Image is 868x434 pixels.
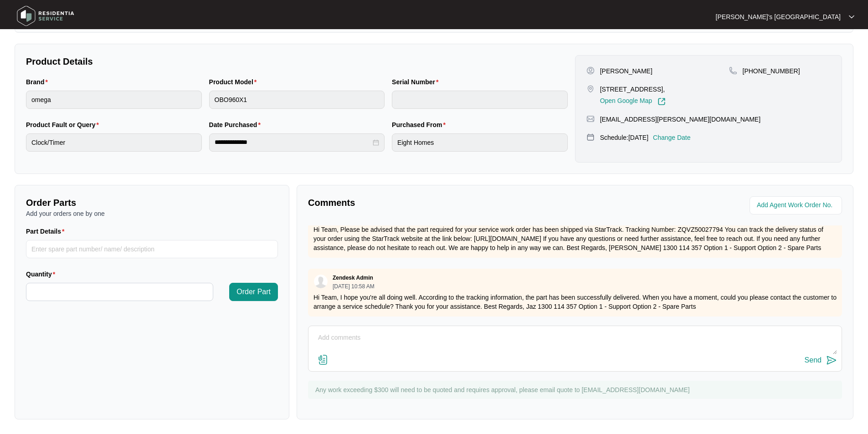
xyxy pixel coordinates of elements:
input: Product Model [209,91,385,109]
button: Send [805,354,837,367]
label: Quantity [26,270,59,279]
label: Part Details [26,227,68,236]
a: Open Google Map [600,97,666,106]
p: Add your orders one by one [26,209,278,218]
label: Purchased From [392,120,449,129]
p: [PERSON_NAME] [600,66,652,76]
label: Date Purchased [209,120,264,129]
label: Serial Number [392,77,442,87]
p: Order Parts [26,196,278,209]
img: file-attachment-doc.svg [318,354,329,365]
span: Order Part [236,286,271,297]
input: Brand [26,91,202,109]
img: dropdown arrow [849,15,854,19]
img: user.svg [314,275,328,288]
p: Hi Team, Please be advised that the part required for your service work order has been shipped vi... [313,225,837,252]
p: [PHONE_NUMBER] [743,66,800,76]
input: Part Details [26,240,278,258]
img: send-icon.svg [826,355,837,366]
input: Purchased From [392,133,568,152]
p: Change Date [653,133,691,142]
label: Product Model [209,77,261,87]
input: Quantity [26,283,213,301]
input: Date Purchased [215,138,371,147]
div: Send [805,356,822,364]
img: Link-External [657,97,666,106]
p: [PERSON_NAME]'s [GEOGRAPHIC_DATA] [716,12,841,21]
img: user-pin [586,66,595,75]
label: Brand [26,77,51,87]
input: Add Agent Work Order No. [757,200,837,211]
p: Schedule: [DATE] [600,133,648,142]
p: Product Details [26,55,568,68]
p: Comments [308,196,569,209]
p: [EMAIL_ADDRESS][PERSON_NAME][DOMAIN_NAME] [600,115,760,124]
p: [STREET_ADDRESS], [600,85,666,94]
label: Product Fault or Query [26,120,103,129]
p: Hi Team, I hope you're all doing well. According to the tracking information, the part has been s... [313,293,837,311]
p: Zendesk Admin [333,274,373,281]
button: Order Part [229,283,278,301]
p: Any work exceeding $300 will need to be quoted and requires approval, please email quote to [EMAI... [315,385,837,394]
input: Serial Number [392,91,568,109]
img: map-pin [586,133,595,141]
img: residentia service logo [14,2,77,30]
img: map-pin [586,85,595,93]
p: [DATE] 10:58 AM [333,284,375,289]
input: Product Fault or Query [26,133,202,152]
img: map-pin [586,115,595,123]
img: map-pin [729,66,737,75]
